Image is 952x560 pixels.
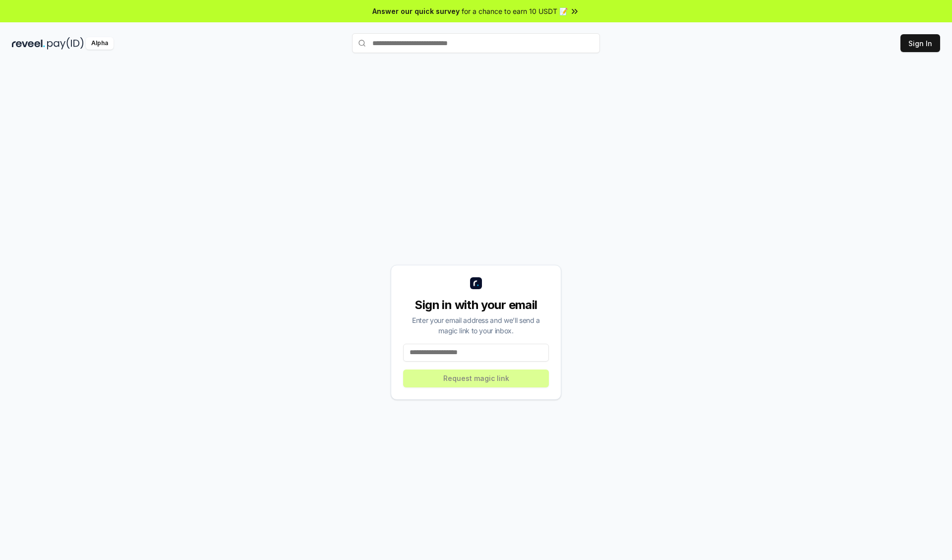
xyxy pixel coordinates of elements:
span: Answer our quick survey [372,6,460,16]
div: Enter your email address and we’ll send a magic link to your inbox. [403,315,549,336]
div: Alpha [86,37,114,50]
button: Sign In [900,34,940,52]
div: Sign in with your email [403,297,549,313]
img: pay_id [47,37,84,50]
img: logo_small [470,277,482,289]
span: for a chance to earn 10 USDT 📝 [462,6,568,16]
img: reveel_dark [12,37,45,50]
